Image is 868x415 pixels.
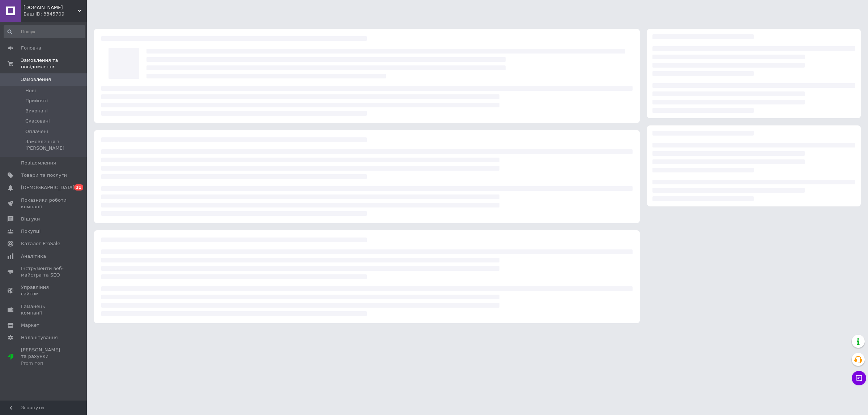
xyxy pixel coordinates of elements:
[21,160,56,166] span: Повідомлення
[25,98,48,104] span: Прийняті
[21,228,41,235] span: Покупці
[74,184,83,191] span: 31
[21,216,40,222] span: Відгуки
[21,284,67,297] span: Управління сайтом
[21,45,41,51] span: Головна
[21,197,67,210] span: Показники роботи компанії
[25,108,48,114] span: Виконані
[21,184,75,191] span: [DEMOGRAPHIC_DATA]
[21,172,67,179] span: Товари та послуги
[24,4,78,11] span: Vugidno.in.ua
[21,322,39,329] span: Маркет
[25,118,50,124] span: Скасовані
[21,76,51,83] span: Замовлення
[21,360,67,367] div: Prom топ
[21,303,67,316] span: Гаманець компанії
[21,265,67,278] span: Інструменти веб-майстра та SEO
[4,25,85,38] input: Пошук
[21,253,46,260] span: Аналітика
[25,128,48,135] span: Оплачені
[21,57,87,70] span: Замовлення та повідомлення
[21,240,60,247] span: Каталог ProSale
[24,11,87,17] div: Ваш ID: 3345709
[852,371,866,385] button: Чат з покупцем
[21,347,67,367] span: [PERSON_NAME] та рахунки
[25,138,84,151] span: Замовлення з [PERSON_NAME]
[25,87,36,94] span: Нові
[21,334,58,341] span: Налаштування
